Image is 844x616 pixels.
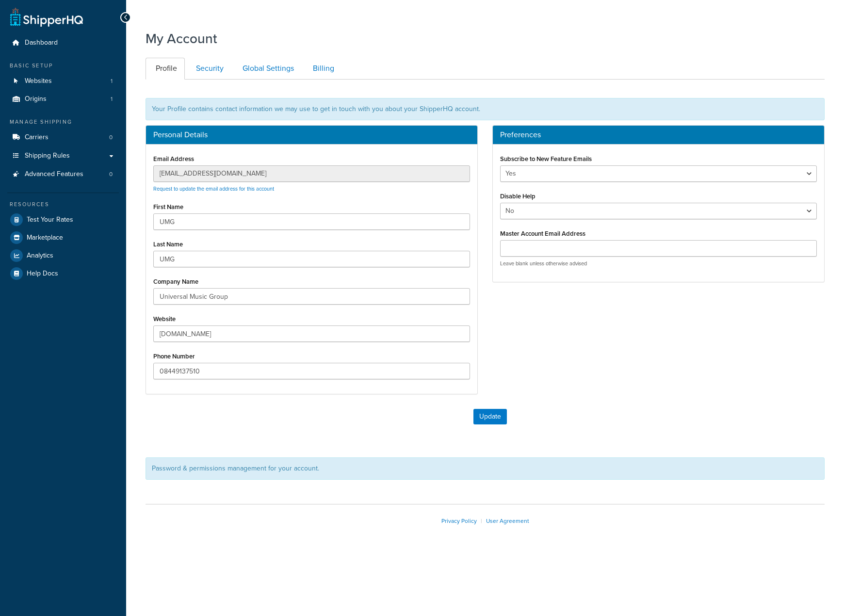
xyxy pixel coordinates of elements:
li: Websites [7,72,119,90]
li: Origins [7,90,119,108]
span: Help Docs [27,270,58,278]
a: Help Docs [7,265,119,282]
span: Websites [25,77,52,85]
span: Dashboard [25,39,58,47]
div: Resources [7,200,119,209]
div: Basic Setup [7,62,119,70]
label: Company Name [153,278,198,285]
span: Test Your Rates [27,216,73,224]
label: Email Address [153,155,194,162]
span: 0 [109,133,113,142]
label: Subscribe to New Feature Emails [500,155,592,162]
a: User Agreement [486,517,529,525]
div: Your Profile contains contact information we may use to get in touch with you about your ShipperH... [146,98,825,120]
a: Billing [303,58,342,80]
a: Dashboard [7,34,119,52]
li: Carriers [7,129,119,146]
a: Carriers 0 [7,129,119,146]
label: First Name [153,203,183,211]
h3: Personal Details [153,130,470,139]
a: Security [186,58,231,80]
span: 1 [111,95,113,103]
a: Shipping Rules [7,147,119,165]
div: Manage Shipping [7,118,119,126]
span: Advanced Features [25,170,83,178]
a: Analytics [7,247,119,264]
a: Profile [146,58,185,80]
button: Update [473,409,507,424]
span: Shipping Rules [25,152,70,160]
a: Origins 1 [7,90,119,108]
h3: Preferences [500,130,817,139]
span: Marketplace [27,234,63,242]
label: Disable Help [500,193,536,200]
span: 0 [109,170,113,178]
span: 1 [111,77,113,85]
a: Advanced Features 0 [7,165,119,183]
span: Carriers [25,133,49,142]
a: Request to update the email address for this account [153,185,274,193]
a: Privacy Policy [441,517,477,525]
a: Websites 1 [7,72,119,90]
label: Phone Number [153,353,195,360]
label: Master Account Email Address [500,230,585,237]
span: | [481,517,482,525]
a: Global Settings [232,58,302,80]
label: Website [153,315,176,323]
label: Last Name [153,241,183,248]
h1: My Account [146,29,217,48]
a: Marketplace [7,229,119,246]
div: Password & permissions management for your account. [146,457,825,480]
a: Test Your Rates [7,211,119,228]
span: Analytics [27,252,53,260]
a: ShipperHQ Home [10,7,83,27]
li: Advanced Features [7,165,119,183]
p: Leave blank unless otherwise advised [500,260,817,267]
span: Origins [25,95,47,103]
